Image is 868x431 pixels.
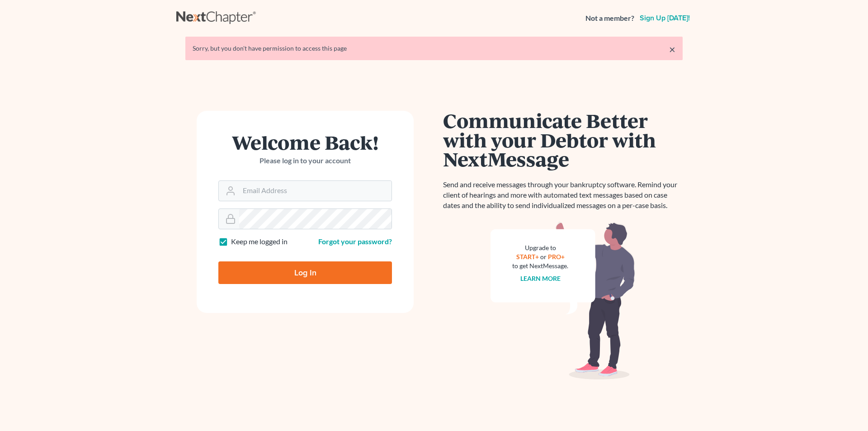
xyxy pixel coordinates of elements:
strong: Not a member? [585,13,634,24]
h1: Communicate Better with your Debtor with NextMessage [443,111,683,169]
a: START+ [516,253,539,260]
a: Forgot your password? [318,237,392,246]
div: to get NextMessage. [512,261,568,270]
div: Upgrade to [512,243,568,252]
a: Sign up [DATE]! [638,14,692,22]
a: Learn more [520,275,561,282]
div: Sorry, but you don't have permission to access this page [193,44,675,53]
p: Send and receive messages through your bankruptcy software. Remind your client of hearings and mo... [443,180,683,211]
input: Email Address [239,181,392,201]
label: Keep me logged in [231,237,288,247]
input: Log In [218,261,392,284]
h1: Welcome Back! [218,133,392,152]
span: or [540,253,547,260]
a: × [669,44,675,55]
p: Please log in to your account [218,156,392,166]
a: PRO+ [548,253,565,260]
img: nextmessage_bg-59042aed3d76b12b5cd301f8e5b87938c9018125f34e5fa2b7a6b67550977c72.svg [491,222,635,380]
